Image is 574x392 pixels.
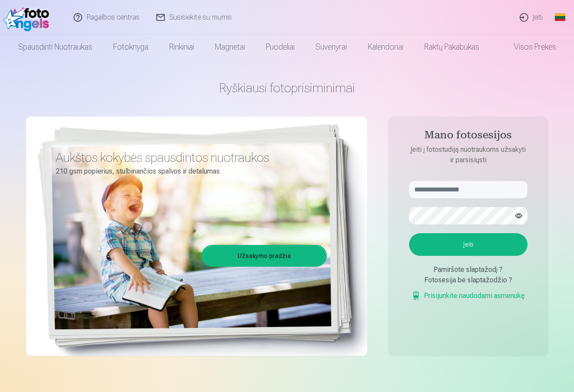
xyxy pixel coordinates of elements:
[56,165,320,178] p: 210 gsm popierius, stulbinančios spalvos ir detalumas
[8,35,103,59] a: Spausdinti nuotraukas
[414,35,490,59] a: Raktų pakabukas
[400,129,536,144] h4: Mano fotosesijos
[26,80,548,96] h1: Ryškiausi fotoprisiminimai
[159,35,205,59] a: Rinkiniai
[205,35,255,59] a: Magnetai
[357,35,414,59] a: Kalendoriai
[412,291,525,301] a: Prisijunkite naudodami asmenukę
[409,233,527,256] button: Įeiti
[409,275,527,285] div: Fotosesija be slaptažodžio ?
[400,144,536,165] p: Įeiti į fotostudiją nuotraukoms užsakyti ir parsisiųsti
[3,3,54,31] img: /fa2
[56,150,320,165] h3: Aukštos kokybės spausdintos nuotraukos
[490,35,567,59] a: Visos prekės
[103,35,159,59] a: Fotoknyga
[409,265,527,275] div: Pamiršote slaptažodį ?
[203,246,326,265] a: Užsakymo pradžia
[305,35,357,59] a: Suvenyrai
[255,35,305,59] a: Puodeliai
